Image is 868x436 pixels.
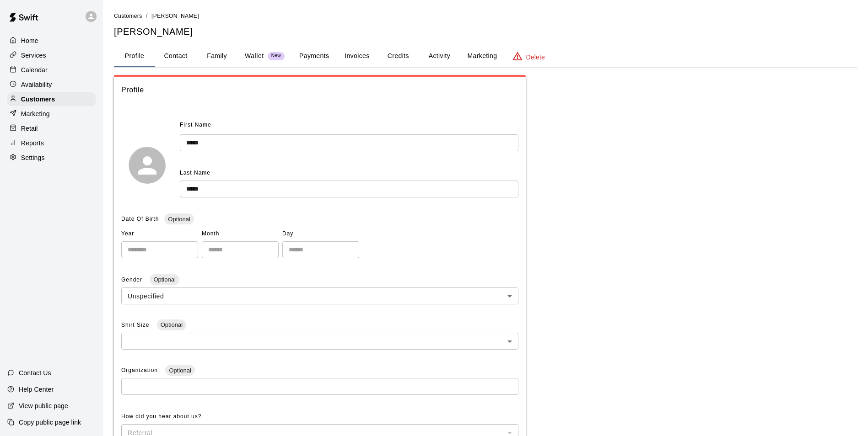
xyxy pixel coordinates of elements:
p: Availability [21,80,52,89]
span: Month [202,227,279,241]
button: Activity [419,45,460,67]
p: Home [21,36,38,45]
a: Reports [7,136,96,150]
button: Invoices [336,45,377,67]
span: Year [121,227,198,241]
p: Contact Us [19,368,51,378]
span: Optional [165,367,194,374]
button: Marketing [460,45,504,67]
nav: breadcrumb [114,11,857,21]
span: Date Of Birth [121,216,159,222]
p: Help Center [19,385,54,394]
button: Family [196,45,237,67]
div: basic tabs example [114,45,857,67]
a: Settings [7,151,96,165]
a: Customers [114,12,142,19]
li: / [146,11,148,21]
p: Services [21,51,46,60]
span: New [268,53,285,59]
p: Calendar [21,65,48,74]
span: Day [282,227,359,241]
a: Retail [7,122,96,135]
span: Organization [121,367,160,373]
span: [PERSON_NAME] [151,13,199,19]
span: Optional [150,276,179,283]
p: Reports [21,138,44,148]
a: Customers [7,92,96,106]
span: First Name [180,118,211,133]
button: Contact [155,45,196,67]
p: Copy public page link [19,418,81,427]
p: Marketing [21,109,50,118]
a: Marketing [7,107,96,121]
span: Gender [121,276,144,283]
button: Profile [114,45,155,67]
h5: [PERSON_NAME] [114,26,857,38]
span: Shirt Size [121,322,151,328]
p: Delete [526,53,545,62]
p: View public page [19,401,68,410]
p: Wallet [245,51,264,61]
a: Availability [7,78,96,91]
a: Calendar [7,63,96,77]
span: How did you hear about us? [121,413,201,420]
a: Services [7,48,96,62]
button: Credits [377,45,419,67]
span: Profile [121,84,518,96]
button: Payments [292,45,336,67]
span: Customers [114,13,142,19]
p: Customers [21,95,55,104]
div: Unspecified [121,287,518,304]
span: Optional [164,216,194,223]
p: Retail [21,124,38,133]
p: Settings [21,153,45,162]
span: Optional [157,321,186,328]
a: Home [7,34,96,48]
span: Last Name [180,170,210,176]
